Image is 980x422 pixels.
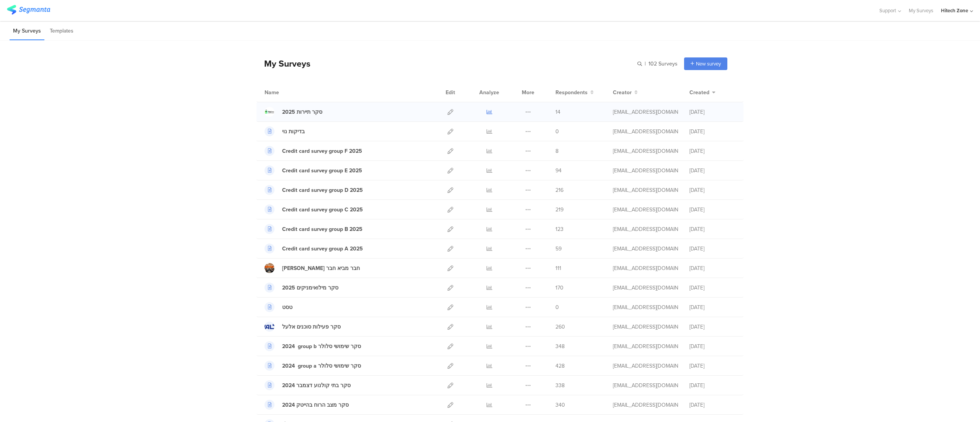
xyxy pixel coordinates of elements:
[689,147,735,155] div: [DATE]
[689,186,735,194] div: [DATE]
[941,7,968,14] div: Hitech Zone
[555,206,563,214] span: 219
[282,342,361,350] div: 2024 group b סקר שימושי סלולר
[265,322,341,332] a: סקר פעילות סוכנים אלעל
[555,128,559,136] span: 0
[555,401,565,409] span: 340
[282,128,305,136] div: בדיקות נוי
[689,362,735,370] div: [DATE]
[265,88,310,97] div: Name
[265,341,361,351] a: 2024 group b סקר שימושי סלולר
[282,225,363,233] div: Credit card survey group B 2025
[282,323,341,331] div: סקר פעילות סוכנים אלעל
[265,185,363,195] a: Credit card survey group D 2025
[696,60,721,67] span: New survey
[644,60,647,68] span: |
[613,225,678,233] div: miri.gz@htzone.co.il
[282,245,363,253] div: Credit card survey group A 2025
[10,22,44,40] li: My Surveys
[265,204,363,214] a: Credit card survey group C 2025
[265,283,338,293] a: סקר מילואימניקים 2025
[689,381,735,389] div: [DATE]
[555,323,565,331] span: 260
[555,245,562,253] span: 59
[555,303,559,311] span: 0
[555,225,563,233] span: 123
[689,323,735,331] div: [DATE]
[555,284,563,292] span: 170
[613,167,678,175] div: miri.gz@htzone.co.il
[265,302,292,312] a: טסט
[555,264,561,272] span: 111
[689,88,715,97] button: Created
[265,361,361,371] a: 2024 group a סקר שימושי סלולר
[689,206,735,214] div: [DATE]
[265,126,305,136] a: בדיקות נוי
[689,401,735,409] div: [DATE]
[613,303,678,311] div: miri.gz@htzone.co.il
[555,167,562,175] span: 94
[689,303,735,311] div: [DATE]
[689,225,735,233] div: [DATE]
[555,108,560,116] span: 14
[689,128,735,136] div: [DATE]
[282,264,360,272] div: סקר חבר מביא חבר
[555,147,559,155] span: 8
[282,206,363,214] div: Credit card survey group C 2025
[613,128,678,136] div: miri.gz@htzone.co.il
[689,284,735,292] div: [DATE]
[689,88,709,97] span: Created
[555,88,588,97] span: Respondents
[689,264,735,272] div: [DATE]
[265,165,362,175] a: Credit card survey group E 2025
[282,108,322,116] div: סקר תיירות 2025
[689,167,735,175] div: [DATE]
[613,362,678,370] div: miri.gz@htzone.co.il
[265,244,363,254] a: Credit card survey group A 2025
[282,186,363,194] div: Credit card survey group D 2025
[46,22,77,40] li: Templates
[689,245,735,253] div: [DATE]
[282,303,292,311] div: טסט
[478,83,501,102] div: Analyze
[282,381,351,389] div: סקר בתי קולנוע דצמבר 2024
[282,401,349,409] div: סקר מצב הרוח בהייטק 2024
[256,57,310,70] div: My Surveys
[282,167,362,175] div: Credit card survey group E 2025
[265,146,362,156] a: Credit card survey group F 2025
[555,381,565,389] span: 338
[555,362,565,370] span: 428
[265,107,322,117] a: סקר תיירות 2025
[613,342,678,350] div: miri.gz@htzone.co.il
[613,206,678,214] div: miri.gz@htzone.co.il
[520,83,536,102] div: More
[282,284,338,292] div: סקר מילואימניקים 2025
[265,380,351,390] a: סקר בתי קולנוע דצמבר 2024
[613,264,678,272] div: miri.gz@htzone.co.il
[265,263,360,273] a: [PERSON_NAME] חבר מביא חבר
[442,83,459,102] div: Edit
[613,88,638,97] button: Creator
[613,88,632,97] span: Creator
[689,108,735,116] div: [DATE]
[613,381,678,389] div: miri.gz@htzone.co.il
[555,88,594,97] button: Respondents
[555,186,563,194] span: 216
[613,186,678,194] div: miri.gz@htzone.co.il
[265,224,363,234] a: Credit card survey group B 2025
[555,342,565,350] span: 348
[879,7,896,14] span: Support
[613,323,678,331] div: miri.gz@htzone.co.il
[613,284,678,292] div: miri.gz@htzone.co.il
[265,400,349,410] a: סקר מצב הרוח בהייטק 2024
[7,5,50,15] img: segmanta logo
[689,342,735,350] div: [DATE]
[613,401,678,409] div: miri.gz@htzone.co.il
[648,60,678,68] span: 102 Surveys
[613,245,678,253] div: miri.gz@htzone.co.il
[282,362,361,370] div: 2024 group a סקר שימושי סלולר
[282,147,362,155] div: Credit card survey group F 2025
[613,108,678,116] div: miri.gz@htzone.co.il
[613,147,678,155] div: miri.gz@htzone.co.il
